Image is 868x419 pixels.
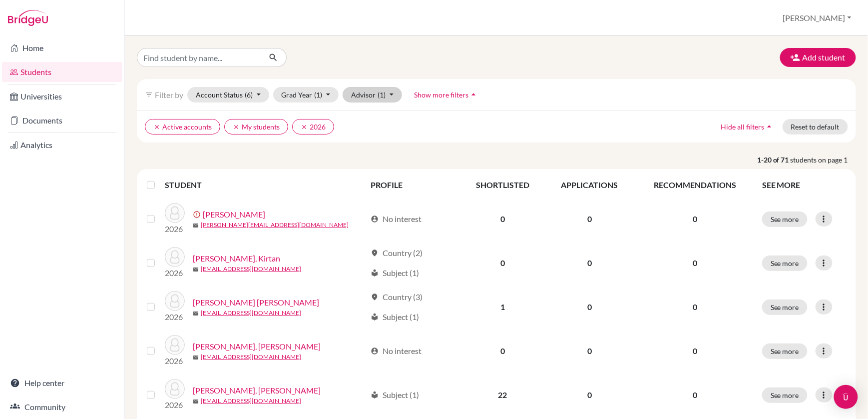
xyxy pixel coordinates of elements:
i: filter_list [145,90,153,98]
div: No interest [371,213,422,225]
a: [EMAIL_ADDRESS][DOMAIN_NAME] [201,352,301,361]
span: local_library [371,391,379,399]
img: AZEVEDO VERLY, Antonio [165,379,185,399]
span: local_library [371,313,379,321]
a: Students [2,62,122,82]
span: account_circle [371,347,379,355]
a: [EMAIL_ADDRESS][DOMAIN_NAME] [201,264,301,273]
span: local_library [371,269,379,277]
img: ALVES BARRETO, Joao [165,291,185,311]
img: AJAYA, Kirtan [165,247,185,267]
td: 0 [545,241,634,285]
a: Community [2,397,122,417]
p: 2026 [165,355,185,367]
th: PROFILE [365,173,460,197]
span: mail [193,354,199,360]
p: 0 [640,389,750,401]
span: error_outline [193,210,203,218]
a: Help center [2,373,122,393]
a: [EMAIL_ADDRESS][DOMAIN_NAME] [201,396,301,405]
button: Advisor(1) [343,87,402,102]
button: Add student [780,48,856,67]
i: clear [233,123,240,130]
div: Subject (1) [371,267,419,279]
i: clear [153,123,160,130]
div: No interest [371,345,422,357]
a: [PERSON_NAME][EMAIL_ADDRESS][DOMAIN_NAME] [201,220,349,229]
p: 0 [640,301,750,313]
div: Subject (1) [371,311,419,323]
td: 0 [545,285,634,329]
p: 0 [640,345,750,357]
img: ACUNA, Isabel [165,203,185,223]
p: 2026 [165,311,185,323]
span: location_on [371,293,379,301]
button: Show more filtersarrow_drop_up [406,87,487,102]
div: Country (3) [371,291,423,303]
a: [PERSON_NAME], [PERSON_NAME] [193,340,321,352]
img: Bridge-U [8,10,48,26]
button: See more [762,299,808,315]
div: Open Intercom Messenger [834,385,858,409]
td: 0 [545,373,634,417]
p: 2026 [165,399,185,411]
button: Hide all filtersarrow_drop_up [712,119,783,134]
a: Documents [2,110,122,130]
button: [PERSON_NAME] [779,8,856,27]
p: 0 [640,213,750,225]
button: clear2026 [292,119,334,134]
button: Account Status(6) [187,87,269,102]
p: 2026 [165,267,185,279]
input: Find student by name... [137,48,261,67]
p: 0 [640,257,750,269]
th: APPLICATIONS [545,173,634,197]
i: clear [301,123,308,130]
a: [PERSON_NAME], Kirtan [193,252,280,264]
td: 22 [460,373,545,417]
span: mail [193,398,199,404]
button: clearActive accounts [145,119,220,134]
th: SEE MORE [756,173,852,197]
span: (1) [315,90,323,99]
a: [PERSON_NAME] [203,208,265,220]
a: [PERSON_NAME] [PERSON_NAME] [193,296,319,308]
a: Analytics [2,135,122,155]
td: 1 [460,285,545,329]
button: See more [762,211,808,227]
p: 2026 [165,223,185,235]
td: 0 [545,197,634,241]
span: (1) [378,90,386,99]
button: Grad Year(1) [273,87,339,102]
span: Filter by [155,90,183,99]
td: 0 [545,329,634,373]
i: arrow_drop_up [469,89,479,99]
a: Home [2,38,122,58]
th: STUDENT [165,173,365,197]
a: [PERSON_NAME], [PERSON_NAME] [193,384,321,396]
th: RECOMMENDATIONS [634,173,756,197]
button: Reset to default [783,119,848,134]
div: Subject (1) [371,389,419,401]
span: account_circle [371,215,379,223]
button: clearMy students [224,119,288,134]
span: mail [193,310,199,316]
i: arrow_drop_up [764,121,774,131]
a: Universities [2,86,122,106]
td: 0 [460,329,545,373]
span: location_on [371,249,379,257]
img: ATHERTON, Sean Roland [165,335,185,355]
span: mail [193,222,199,228]
th: SHORTLISTED [460,173,545,197]
td: 0 [460,241,545,285]
span: mail [193,266,199,272]
span: students on page 1 [791,154,856,165]
button: See more [762,387,808,403]
td: 0 [460,197,545,241]
button: See more [762,255,808,271]
strong: 1-20 of 71 [757,154,791,165]
button: See more [762,343,808,359]
a: [EMAIL_ADDRESS][DOMAIN_NAME] [201,308,301,317]
div: Country (2) [371,247,423,259]
span: (6) [245,90,253,99]
span: Show more filters [415,90,469,99]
